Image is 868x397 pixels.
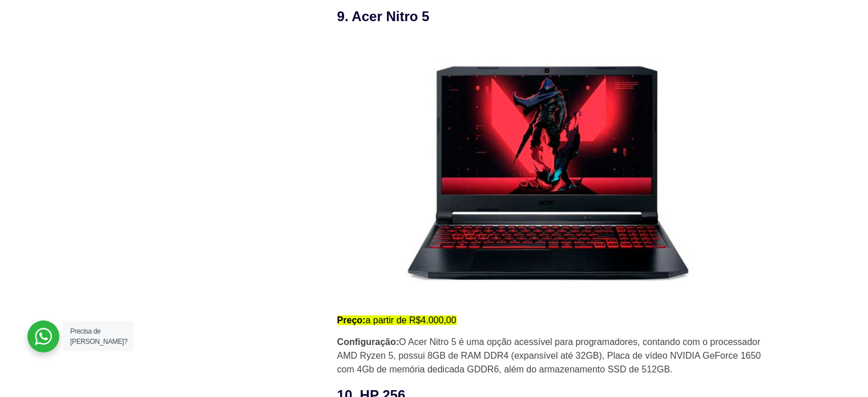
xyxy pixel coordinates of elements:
p: O Acer Nitro 5 é uma opção acessível para programadores, contando com o processador AMD Ryzen 5, ... [337,335,771,376]
strong: Configuração: [337,337,399,347]
mark: a partir de R$4.000,00 [337,315,457,325]
h3: 9. Acer Nitro 5 [337,6,771,27]
strong: Preço: [337,315,366,325]
iframe: Chat Widget [663,251,868,397]
span: Precisa de [PERSON_NAME]? [70,327,127,346]
div: Widget de chat [663,251,868,397]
